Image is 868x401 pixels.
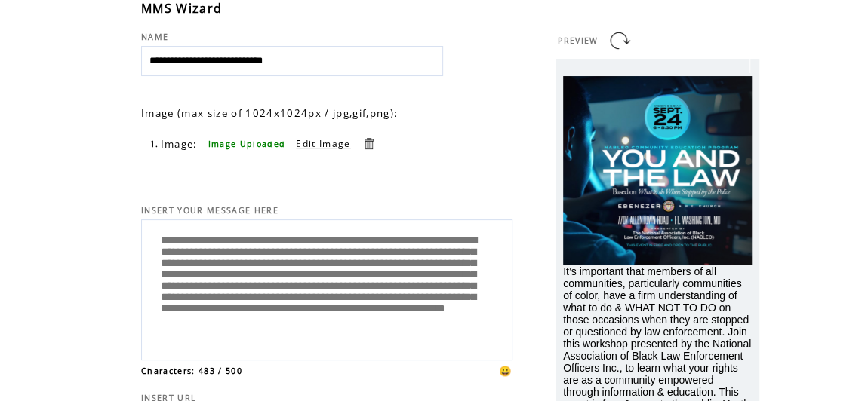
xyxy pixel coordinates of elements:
span: Characters: 483 / 500 [141,366,242,376]
span: Image (max size of 1024x1024px / jpg,gif,png): [141,106,398,120]
span: NAME [141,32,168,42]
span: 😀 [499,364,512,378]
a: Edit Image [296,137,350,150]
span: 1. [150,139,159,149]
span: Image: [161,137,198,151]
span: PREVIEW [558,35,598,46]
span: Image Uploaded [208,139,286,149]
span: INSERT YOUR MESSAGE HERE [141,205,279,216]
a: Delete this item [362,136,376,151]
